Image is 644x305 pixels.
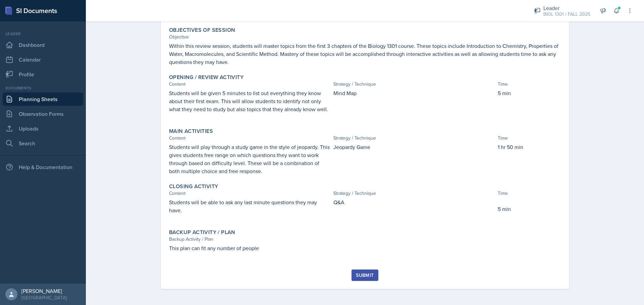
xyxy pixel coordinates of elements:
div: Time [498,81,561,88]
div: Content [169,190,331,197]
div: Time [498,190,561,197]
div: BIOL 1301 / FALL 2025 [543,11,590,18]
div: [GEOGRAPHIC_DATA] [21,294,67,301]
p: Mind Map [333,89,495,97]
p: Students will be given 5 minutes to list out everything they know about their first exam. This wi... [169,89,331,113]
a: Search [3,137,83,150]
div: [PERSON_NAME] [21,288,67,294]
label: Objectives of Session [169,27,235,33]
p: Students will be able to ask any last minute questions they may have. [169,198,331,214]
div: Content [169,135,331,142]
label: Backup Activity / Plan [169,229,235,236]
p: Students will play through a study game in the style of jeopardy. This gives students free range ... [169,143,331,175]
p: Jeopardy Game [333,143,495,151]
label: Opening / Review Activity [169,74,244,81]
div: Content [169,81,331,88]
button: Submit [352,270,378,281]
a: Planning Sheets [3,92,83,106]
p: Q&A [333,198,495,206]
div: Strategy / Technique [333,81,495,88]
div: Leader [543,4,590,12]
div: Strategy / Technique [333,135,495,142]
p: 5 min [498,89,561,97]
a: Observation Forms [3,107,83,121]
div: Help & Documentation [3,160,83,174]
label: Closing Activity [169,183,218,190]
div: Objective [169,33,561,41]
a: Dashboard [3,38,83,52]
a: Uploads [3,122,83,135]
div: Time [498,135,561,142]
p: 1 hr 50 min [498,143,561,151]
a: Profile [3,68,83,81]
div: Submit [356,273,374,278]
div: Backup Activity / Plan [169,236,561,243]
label: Main Activities [169,128,213,135]
div: Documents [3,85,83,91]
p: 5 min [498,205,561,213]
p: This plan can fit any number of people [169,244,561,252]
div: Strategy / Technique [333,190,495,197]
div: Leader [3,31,83,37]
a: Calendar [3,53,83,66]
p: Within this review session, students will master topics from the first 3 chapters of the Biology ... [169,42,561,66]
